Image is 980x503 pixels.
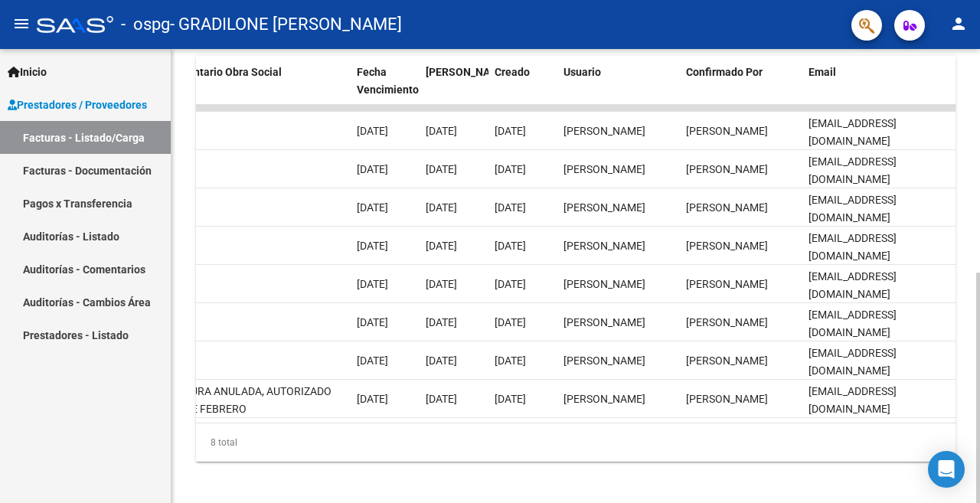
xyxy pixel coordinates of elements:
[357,316,388,328] span: [DATE]
[808,309,897,338] span: [EMAIL_ADDRESS][DOMAIN_NAME]
[563,66,601,78] span: Usuario
[563,125,645,137] span: [PERSON_NAME]
[357,354,388,367] span: [DATE]
[686,125,768,137] span: [PERSON_NAME]
[351,56,420,123] datatable-header-cell: Fecha Vencimiento
[165,385,332,415] span: FACTURA ANULADA, AUTORIZADO DESDE FEBRERO
[426,393,457,405] span: [DATE]
[159,56,351,123] datatable-header-cell: Comentario Obra Social
[495,201,526,214] span: [DATE]
[686,240,768,252] span: [PERSON_NAME]
[495,316,526,328] span: [DATE]
[563,393,645,405] span: [PERSON_NAME]
[563,354,645,367] span: [PERSON_NAME]
[495,125,526,137] span: [DATE]
[495,393,526,405] span: [DATE]
[357,393,388,405] span: [DATE]
[357,125,388,137] span: [DATE]
[563,163,645,175] span: [PERSON_NAME]
[165,66,282,78] span: Comentario Obra Social
[357,240,388,252] span: [DATE]
[686,163,768,175] span: [PERSON_NAME]
[680,56,802,123] datatable-header-cell: Confirmado Por
[686,278,768,290] span: [PERSON_NAME]
[802,56,955,123] datatable-header-cell: Email
[357,163,388,175] span: [DATE]
[808,270,897,300] span: [EMAIL_ADDRESS][DOMAIN_NAME]
[557,56,680,123] datatable-header-cell: Usuario
[488,56,557,123] datatable-header-cell: Creado
[686,316,768,328] span: [PERSON_NAME]
[808,117,897,147] span: [EMAIL_ADDRESS][DOMAIN_NAME]
[495,354,526,367] span: [DATE]
[495,278,526,290] span: [DATE]
[686,201,768,214] span: [PERSON_NAME]
[563,201,645,214] span: [PERSON_NAME]
[426,316,457,328] span: [DATE]
[357,201,388,214] span: [DATE]
[495,240,526,252] span: [DATE]
[808,155,897,185] span: [EMAIL_ADDRESS][DOMAIN_NAME]
[357,66,419,96] span: Fecha Vencimiento
[357,278,388,290] span: [DATE]
[495,163,526,175] span: [DATE]
[121,8,170,41] span: - ospg
[563,240,645,252] span: [PERSON_NAME]
[686,66,763,78] span: Confirmado Por
[420,56,488,123] datatable-header-cell: Fecha Confimado
[563,278,645,290] span: [PERSON_NAME]
[426,163,457,175] span: [DATE]
[808,66,836,78] span: Email
[196,423,955,462] div: 8 total
[928,451,965,488] div: Open Intercom Messenger
[686,393,768,405] span: [PERSON_NAME]
[426,278,457,290] span: [DATE]
[495,66,530,78] span: Creado
[563,316,645,328] span: [PERSON_NAME]
[426,125,457,137] span: [DATE]
[426,354,457,367] span: [DATE]
[686,354,768,367] span: [PERSON_NAME]
[12,15,31,33] mat-icon: menu
[8,64,47,80] span: Inicio
[808,194,897,224] span: [EMAIL_ADDRESS][DOMAIN_NAME]
[808,347,897,377] span: [EMAIL_ADDRESS][DOMAIN_NAME]
[808,232,897,262] span: [EMAIL_ADDRESS][DOMAIN_NAME]
[949,15,968,33] mat-icon: person
[808,385,897,415] span: [EMAIL_ADDRESS][DOMAIN_NAME]
[426,240,457,252] span: [DATE]
[170,8,402,41] span: - GRADILONE [PERSON_NAME]
[426,201,457,214] span: [DATE]
[8,96,147,113] span: Prestadores / Proveedores
[426,66,508,78] span: [PERSON_NAME]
